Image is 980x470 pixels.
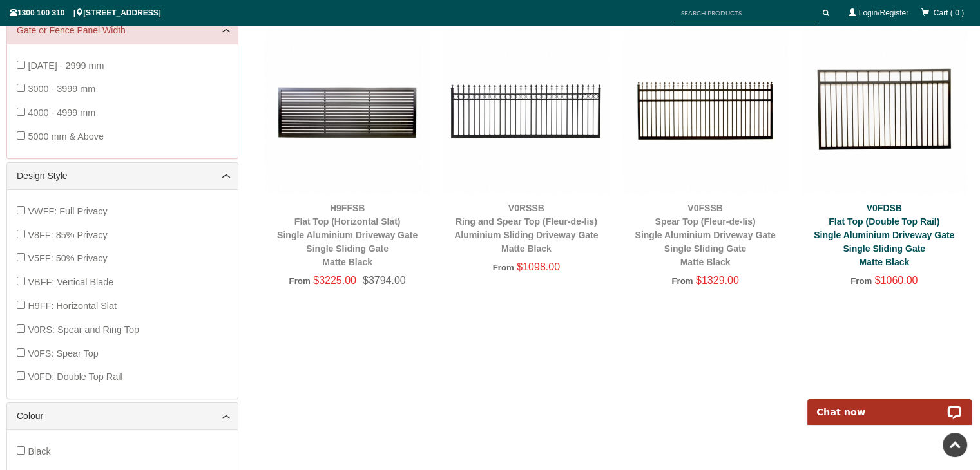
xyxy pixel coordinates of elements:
a: V0FSSBSpear Top (Fleur-de-lis)Single Aluminium Driveway GateSingle Sliding GateMatte Black [635,203,775,267]
a: Design Style [17,169,228,183]
img: V0FSSB - Spear Top (Fleur-de-lis) - Single Aluminium Driveway Gate - Single Sliding Gate - Matte ... [622,28,789,194]
img: H9FFSB - Flat Top (Horizontal Slat) - Single Aluminium Driveway Gate - Single Sliding Gate - Matt... [264,28,430,194]
span: $1329.00 [696,275,739,286]
span: VWFF: Full Privacy [28,206,107,216]
span: $3794.00 [356,275,406,286]
a: Colour [17,409,228,423]
span: H9FF: Horizontal Slat [28,301,117,311]
span: VBFF: Vertical Blade [28,277,113,287]
span: V0FD: Double Top Rail [28,371,122,382]
span: From [850,276,872,286]
a: V0RSSBRing and Spear Top (Fleur-de-lis)Aluminium Sliding Driveway GateMatte Black [454,203,598,254]
input: SEARCH PRODUCTS [675,5,818,21]
a: H9FFSBFlat Top (Horizontal Slat)Single Aluminium Driveway GateSingle Sliding GateMatte Black [277,203,418,267]
span: From [493,263,514,272]
span: V5FF: 50% Privacy [28,253,107,263]
span: 5000 mm & Above [28,131,104,142]
a: V0FDSBFlat Top (Double Top Rail)Single Aluminium Driveway GateSingle Sliding GateMatte Black [814,203,954,267]
img: V0FDSB - Flat Top (Double Top Rail) - Single Aluminium Driveway Gate - Single Sliding Gate - Matt... [801,28,967,194]
span: $1098.00 [517,261,560,272]
span: 1300 100 310 | [STREET_ADDRESS] [10,8,161,17]
a: Gate or Fence Panel Width [17,24,228,37]
img: V0RSSB - Ring and Spear Top (Fleur-de-lis) - Aluminium Sliding Driveway Gate - Matte Black - Gate... [443,28,610,194]
iframe: LiveChat chat widget [799,384,980,425]
span: 3000 - 3999 mm [28,84,95,94]
span: Cart ( 0 ) [934,8,964,17]
span: From [671,276,693,286]
span: V0RS: Spear and Ring Top [28,324,139,335]
span: V0FS: Spear Top [28,348,98,359]
span: From [289,276,311,286]
span: 4000 - 4999 mm [28,108,95,118]
a: Login/Register [859,8,908,17]
span: V8FF: 85% Privacy [28,230,107,240]
span: $3225.00 [313,275,356,286]
span: [DATE] - 2999 mm [28,61,104,71]
span: Black [28,446,50,456]
span: $1060.00 [875,275,918,286]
